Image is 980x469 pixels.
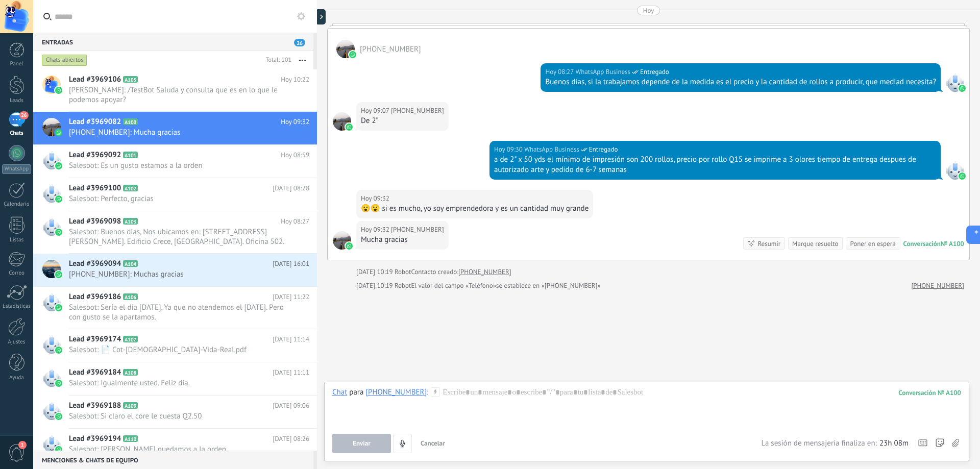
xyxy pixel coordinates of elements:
span: Salesbot: Es un gusto estamos a la orden [69,161,290,170]
div: Chats abiertos [42,54,87,66]
span: Lead #3969174 [69,334,121,344]
span: Salesbot: Perfecto, gracias [69,194,290,204]
span: 1 [18,441,27,449]
span: Lead #3969194 [69,434,121,444]
span: 26 [294,39,305,46]
div: 100 [898,388,961,397]
a: Lead #3969106 A105 Hoy 10:22 [PERSON_NAME]: /TestBot Saluda y consulta que es en lo que le podemo... [33,69,317,111]
div: Leads [2,97,32,104]
span: Lead #3969082 [69,117,121,127]
span: A109 [123,402,138,409]
span: [PHONE_NUMBER]: Muchas gracias [69,269,290,279]
span: Salesbot: Igualmente usted. Feliz día. [69,378,290,388]
img: waba.svg [959,85,966,92]
img: waba.svg [55,380,62,387]
span: El valor del campo «Teléfono» [411,281,496,291]
button: Cancelar [416,434,449,453]
div: Hoy 09:30 [494,144,524,155]
span: A104 [123,260,138,267]
div: Contacto creado: [411,267,458,277]
span: A102 [123,185,138,191]
span: Lead #3969100 [69,183,121,193]
span: Lead #3969188 [69,401,121,411]
span: A101 [123,152,138,158]
span: para [349,387,363,398]
span: A103 [123,218,138,225]
span: [PHONE_NUMBER]: Mucha gracias [69,128,290,137]
a: Lead #3969100 A102 [DATE] 08:28 Salesbot: Perfecto, gracias [33,178,317,211]
span: se establece en «[PHONE_NUMBER]» [496,281,601,291]
a: Lead #3969094 A104 [DATE] 16:01 [PHONE_NUMBER]: Muchas gracias [33,254,317,286]
div: Correo [2,270,32,277]
span: Cancelar [421,439,445,448]
span: Lead #3969184 [69,367,121,378]
a: [PHONE_NUMBER] [458,267,511,277]
span: [DATE] 09:06 [273,401,309,411]
div: Marque resuelto [792,239,838,249]
span: La sesión de mensajería finaliza en: [761,438,876,449]
div: Hoy 09:32 [361,225,391,235]
div: Estadísticas [2,303,32,310]
div: 😮😮 si es mucho, yo soy emprendedora y es un cantidad muy grande [361,204,589,214]
div: WhatsApp [2,164,31,174]
span: Entregado [640,67,669,77]
span: Hoy 08:27 [281,216,309,227]
div: Entradas [33,33,313,51]
span: [DATE] 08:28 [273,183,309,193]
div: a de 2" x 50 yds el mínimo de impresión son 200 rollos, precio por rollo Q15 se imprime a 3 olore... [494,155,936,175]
span: WhatsApp Business [946,73,964,92]
img: waba.svg [55,347,62,354]
span: [DATE] 11:11 [273,367,309,378]
span: WhatsApp Business [524,144,579,155]
button: Más [291,51,313,69]
span: +50230320509 [391,225,444,235]
img: waba.svg [55,162,62,169]
div: Ayuda [2,375,32,381]
span: A100 [123,118,138,125]
div: Total: 101 [261,55,291,65]
span: Salesbot: 📄 Cot-[DEMOGRAPHIC_DATA]-Vida-Real.pdf [69,345,290,355]
img: waba.svg [55,446,62,453]
div: Hoy 08:27 [545,67,575,77]
a: [PHONE_NUMBER] [911,281,964,291]
span: [DATE] 11:14 [273,334,309,344]
div: Resumir [757,239,780,249]
div: Buenos días, si la trabajamos depende de la medida es el precio y la cantidad de rollos a produci... [545,77,936,87]
a: Lead #3969186 A106 [DATE] 11:22 Salesbot: Sería el día [DATE]. Ya que no atendemos el [DATE]. Per... [33,287,317,329]
span: +50230320509 [336,40,355,58]
span: Robot [395,281,411,290]
a: Lead #3969098 A103 Hoy 08:27 Salesbot: Buenos dias, Nos ubicamos en: [STREET_ADDRESS][PERSON_NAME... [33,211,317,253]
div: Menciones & Chats de equipo [33,451,313,469]
span: Hoy 08:59 [281,150,309,160]
span: A107 [123,336,138,342]
img: waba.svg [346,124,353,131]
span: +50230320509 [333,231,351,250]
a: Lead #3969174 A107 [DATE] 11:14 Salesbot: 📄 Cot-[DEMOGRAPHIC_DATA]-Vida-Real.pdf [33,329,317,362]
span: [PERSON_NAME]: /TestBot Saluda y consulta que es en lo que le podemos apoyar? [69,85,290,105]
div: Listas [2,237,32,243]
span: Robot [395,267,411,276]
a: Lead #3969082 A100 Hoy 09:32 [PHONE_NUMBER]: Mucha gracias [33,112,317,144]
button: Enviar [332,434,391,453]
span: Hoy 09:32 [281,117,309,127]
img: waba.svg [55,413,62,420]
span: : [427,387,428,398]
img: waba.svg [55,271,62,278]
span: Lead #3969106 [69,75,121,85]
div: De 2” [361,116,444,126]
div: +50230320509 [365,387,427,397]
img: waba.svg [346,242,353,250]
span: [DATE] 11:22 [273,292,309,302]
span: Salesbot: Sería el día [DATE]. Ya que no atendemos el [DATE]. Pero con gusto se la apartamos. [69,303,290,322]
div: № A100 [941,239,964,248]
span: Lead #3969094 [69,259,121,269]
span: Entregado [589,144,618,155]
img: waba.svg [55,229,62,236]
span: +50230320509 [360,44,421,54]
span: Enviar [353,440,371,447]
span: [DATE] 16:01 [273,259,309,269]
div: Mostrar [315,9,326,24]
span: +50230320509 [333,112,351,131]
div: Hoy 09:07 [361,106,391,116]
div: Hoy 09:32 [361,193,391,204]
